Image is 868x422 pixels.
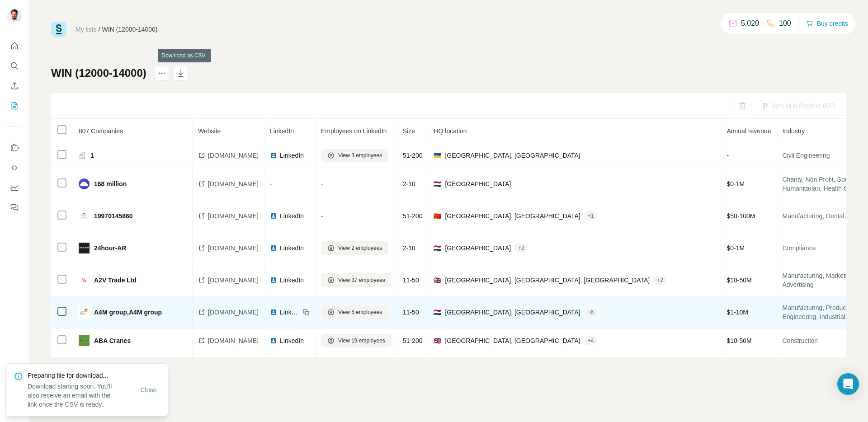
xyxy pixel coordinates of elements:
button: Close [134,382,163,398]
span: LinkedIn [280,211,304,220]
span: $ 10-50M [726,277,751,284]
span: Close [141,385,157,394]
button: Enrich CSV [7,78,22,94]
button: Feedback [7,199,22,216]
span: 11-50 [403,309,419,316]
span: 51-200 [403,212,423,220]
img: company-logo [79,243,90,253]
img: Surfe Logo [51,22,66,37]
span: $ 50-100M [726,212,755,220]
span: LinkedIn [270,127,294,135]
span: [GEOGRAPHIC_DATA], [GEOGRAPHIC_DATA] [445,336,580,345]
button: My lists [7,98,22,114]
p: 5,020 [741,18,759,29]
span: Website [198,127,221,135]
div: + 1 [584,212,598,220]
span: 19970145860 [94,211,133,220]
span: $ 10-50M [726,337,751,344]
span: LinkedIn [280,151,304,160]
span: A2V Trade Ltd [94,276,137,285]
span: [DOMAIN_NAME] [208,308,259,317]
span: 168 million [94,179,127,188]
button: View 37 employees [321,273,392,287]
span: LinkedIn [280,336,304,345]
span: LinkedIn [280,276,304,285]
span: [GEOGRAPHIC_DATA], [GEOGRAPHIC_DATA], [GEOGRAPHIC_DATA] [445,276,650,285]
span: - [270,180,272,188]
button: Use Surfe on LinkedIn [7,140,22,156]
span: [GEOGRAPHIC_DATA] [445,179,511,188]
button: Search [7,58,22,74]
span: A4M group,A4M group [94,308,162,317]
span: 2-10 [403,180,415,188]
h1: WIN (12000-14000) [51,66,146,80]
span: View 2 employees [338,244,382,252]
img: company-logo [79,335,90,346]
div: + 6 [584,308,598,316]
span: View 37 employees [338,276,385,284]
span: - [726,152,729,159]
button: Use Surfe API [7,159,22,176]
button: View 19 employees [321,334,392,347]
span: 🇬🇧 [434,336,441,345]
div: WIN (12000-14000) [102,25,158,34]
span: [GEOGRAPHIC_DATA], [GEOGRAPHIC_DATA] [445,151,580,160]
span: $ 0-1M [726,180,745,188]
span: Annual revenue [726,127,771,135]
span: 51-200 [403,337,423,344]
p: 100 [779,18,791,29]
span: 🇺🇦 [434,151,441,160]
span: 2-10 [403,244,415,252]
span: Employees on LinkedIn [321,127,387,135]
div: + 2 [653,276,667,284]
span: Industry [783,127,805,135]
span: - [321,212,323,220]
span: [GEOGRAPHIC_DATA], [GEOGRAPHIC_DATA] [445,211,580,220]
button: View 3 employees [321,149,388,162]
span: 51-200 [403,152,423,159]
span: [DOMAIN_NAME] [208,211,259,220]
img: LinkedIn logo [270,277,277,284]
button: Quick start [7,38,22,54]
span: 11-50 [403,277,419,284]
span: View 5 employees [338,308,382,316]
button: actions [155,66,169,80]
button: Buy credits [806,17,848,30]
span: [DOMAIN_NAME] [208,179,259,188]
img: company-logo [79,178,90,189]
span: View 19 employees [338,337,385,345]
span: [DOMAIN_NAME] [208,336,259,345]
button: Dashboard [7,179,22,196]
div: + 2 [514,244,528,252]
button: View 5 employees [321,305,388,319]
span: [GEOGRAPHIC_DATA], [GEOGRAPHIC_DATA] [445,308,580,317]
span: 807 Companies [79,127,123,135]
span: - [321,180,323,188]
span: 🇳🇱 [434,244,441,253]
span: 🇳🇱 [434,308,441,317]
span: 🇬🇧 [434,276,441,285]
img: company-logo [79,307,90,318]
span: LinkedIn [280,244,304,253]
img: LinkedIn logo [270,152,277,159]
span: View 3 employees [338,151,382,159]
span: 24hour-AR [94,244,127,253]
span: [DOMAIN_NAME] [208,244,259,253]
img: LinkedIn logo [270,309,277,316]
div: + 4 [584,337,598,345]
img: company-logo [79,275,90,286]
li: / [99,25,100,34]
span: [GEOGRAPHIC_DATA] [445,244,511,253]
span: 🇨🇳 [434,211,441,220]
span: [DOMAIN_NAME] [208,151,259,160]
p: Download starting soon. You'll also receive an email with the link once the CSV is ready. [28,382,129,409]
img: Avatar [7,9,22,23]
img: LinkedIn logo [270,212,277,220]
span: [DOMAIN_NAME] [208,276,259,285]
span: $ 0-1M [726,244,745,252]
span: HQ location [434,127,467,135]
img: company-logo [79,211,90,221]
span: LinkedIn [280,308,300,317]
span: ABA Cranes [94,336,131,345]
img: LinkedIn logo [270,244,277,252]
